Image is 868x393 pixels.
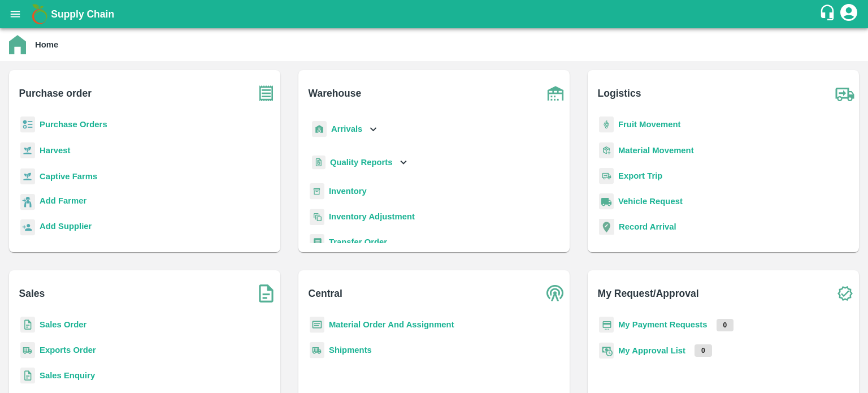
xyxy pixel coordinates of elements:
[599,168,614,184] img: delivery
[618,120,681,129] a: Fruit Movement
[839,2,859,26] div: account of current user
[599,116,614,133] img: fruit
[831,79,859,107] img: truck
[599,142,614,159] img: material
[329,187,367,196] a: Inventory
[28,3,51,25] img: logo
[598,286,699,301] b: My Request/Approval
[40,220,92,235] a: Add Supplier
[618,197,683,206] a: Vehicle Request
[19,85,92,101] b: Purchase order
[329,346,372,355] a: Shipments
[717,319,734,331] p: 0
[40,195,86,210] a: Add Farmer
[20,168,35,185] img: harvest
[329,212,415,221] a: Inventory Adjustment
[20,142,35,159] img: harvest
[40,146,70,155] a: Harvest
[20,317,35,333] img: sales
[599,317,614,333] img: payment
[831,279,859,308] img: check
[310,234,324,251] img: whTransfer
[329,237,387,247] a: Transfer Order
[310,209,324,225] img: inventory
[252,279,280,308] img: soSales
[19,286,45,301] b: Sales
[309,85,362,101] b: Warehouse
[618,346,685,355] a: My Approval List
[9,35,26,54] img: home
[618,171,662,180] a: Export Trip
[541,279,570,308] img: central
[331,124,362,133] b: Arrivals
[35,40,58,49] b: Home
[598,85,641,101] b: Logistics
[20,194,35,210] img: farmer
[2,1,28,27] button: open drawer
[20,116,35,133] img: reciept
[40,346,96,355] a: Exports Order
[20,342,35,359] img: shipments
[40,371,95,380] a: Sales Enquiry
[40,172,97,181] a: Captive Farms
[618,146,694,155] a: Material Movement
[40,120,107,129] a: Purchase Orders
[252,79,280,107] img: purchase
[599,342,614,359] img: approval
[618,320,708,329] a: My Payment Requests
[40,222,92,231] b: Add Supplier
[51,6,819,22] a: Supply Chain
[599,219,614,235] img: recordArrival
[40,196,86,205] b: Add Farmer
[310,317,324,333] img: centralMaterial
[51,8,114,20] b: Supply Chain
[20,219,35,236] img: supplier
[310,342,324,359] img: shipments
[40,320,86,329] a: Sales Order
[819,4,839,24] div: customer-support
[310,151,410,174] div: Quality Reports
[541,79,570,107] img: warehouse
[599,193,614,210] img: vehicle
[310,183,324,200] img: whInventory
[20,368,35,384] img: sales
[312,156,325,170] img: qualityReport
[695,344,712,357] p: 0
[309,286,342,301] b: Central
[619,222,676,231] a: Record Arrival
[312,121,327,137] img: whArrival
[310,116,380,142] div: Arrivals
[330,158,393,167] b: Quality Reports
[329,320,454,329] a: Material Order And Assignment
